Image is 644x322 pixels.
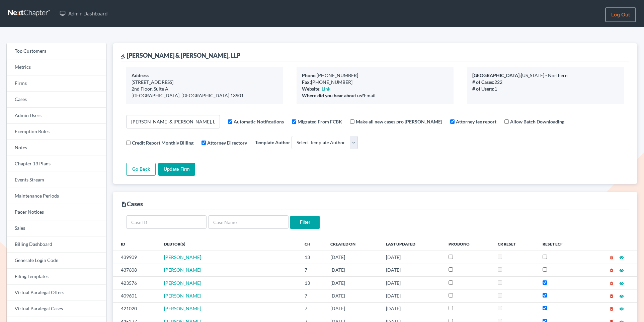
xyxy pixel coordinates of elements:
[609,255,614,260] i: delete_forever
[164,306,201,311] span: [PERSON_NAME]
[619,268,624,273] i: visibility
[381,276,443,289] td: [DATE]
[113,264,159,276] td: 437608
[619,306,624,311] a: visibility
[121,54,126,59] i: gavel
[325,264,381,276] td: [DATE]
[609,281,614,286] i: delete_forever
[325,302,381,315] td: [DATE]
[609,268,614,273] i: delete_forever
[302,72,317,78] b: Phone:
[299,264,325,276] td: 7
[126,163,156,176] a: Go Back
[609,307,614,311] i: delete_forever
[7,108,106,124] a: Admin Users
[121,200,143,208] div: Cases
[619,267,624,273] a: visibility
[381,264,443,276] td: [DATE]
[537,237,585,251] th: Reset ECF
[619,307,624,311] i: visibility
[7,220,106,236] a: Sales
[325,276,381,289] td: [DATE]
[113,289,159,302] td: 409601
[7,59,106,75] a: Metrics
[302,72,448,79] div: [PHONE_NUMBER]
[619,294,624,299] i: visibility
[492,237,537,251] th: CR Reset
[132,139,193,146] label: Credit Report Monthly Billing
[207,139,247,146] label: Attorney Directory
[619,280,624,286] a: visibility
[609,267,614,273] a: delete_forever
[7,75,106,92] a: Firms
[325,289,381,302] td: [DATE]
[113,237,159,251] th: ID
[381,251,443,264] td: [DATE]
[132,92,278,99] div: [GEOGRAPHIC_DATA], [GEOGRAPHIC_DATA] 13901
[299,276,325,289] td: 13
[158,163,195,176] input: Update Firm
[255,139,290,146] label: Template Author
[299,302,325,315] td: 7
[7,172,106,188] a: Events Stream
[381,237,443,251] th: Last Updated
[132,79,278,86] div: [STREET_ADDRESS]
[132,72,149,78] b: Address
[7,156,106,172] a: Chapter 13 Plans
[121,201,127,207] i: description
[113,251,159,264] td: 439909
[619,255,624,260] i: visibility
[472,79,619,86] div: 222
[510,118,564,125] label: Allow Batch Downloading
[443,237,493,251] th: ProBono
[302,93,364,98] b: Where did you hear about us?
[7,188,106,204] a: Maintenance Periods
[234,118,284,125] label: Automatic Notifications
[7,92,106,108] a: Cases
[164,280,201,286] a: [PERSON_NAME]
[609,254,614,260] a: delete_forever
[299,289,325,302] td: 7
[113,302,159,315] td: 421020
[605,7,636,22] a: Log out
[132,86,278,92] div: 2nd Floor, Suite A
[164,293,201,299] a: [PERSON_NAME]
[609,293,614,299] a: delete_forever
[121,51,240,59] div: [PERSON_NAME] & [PERSON_NAME], LLP
[381,289,443,302] td: [DATE]
[302,92,448,99] div: Email
[472,72,521,78] b: [GEOGRAPHIC_DATA]:
[609,306,614,311] a: delete_forever
[472,86,619,92] div: 1
[299,251,325,264] td: 13
[302,79,311,85] b: Fax:
[164,267,201,273] a: [PERSON_NAME]
[619,293,624,299] a: visibility
[7,301,106,317] a: Virtual Paralegal Cases
[325,237,381,251] th: Created On
[299,237,325,251] th: Ch
[159,237,299,251] th: Debtor(s)
[472,86,494,92] b: # of Users:
[290,216,320,229] input: Filter
[325,251,381,264] td: [DATE]
[56,7,111,19] a: Admin Dashboard
[164,254,201,260] a: [PERSON_NAME]
[7,140,106,156] a: Notes
[298,118,342,125] label: Migrated From FCBK
[619,254,624,260] a: visibility
[7,253,106,269] a: Generate Login Code
[7,204,106,220] a: Pacer Notices
[322,86,330,92] a: Link
[302,79,448,86] div: [PHONE_NUMBER]
[456,118,496,125] label: Attorney fee report
[7,124,106,140] a: Exemption Rules
[356,118,442,125] label: Make all new cases pro [PERSON_NAME]
[7,285,106,301] a: Virtual Paralegal Offers
[472,79,494,85] b: # of Cases:
[7,43,106,59] a: Top Customers
[619,281,624,286] i: visibility
[7,236,106,253] a: Billing Dashboard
